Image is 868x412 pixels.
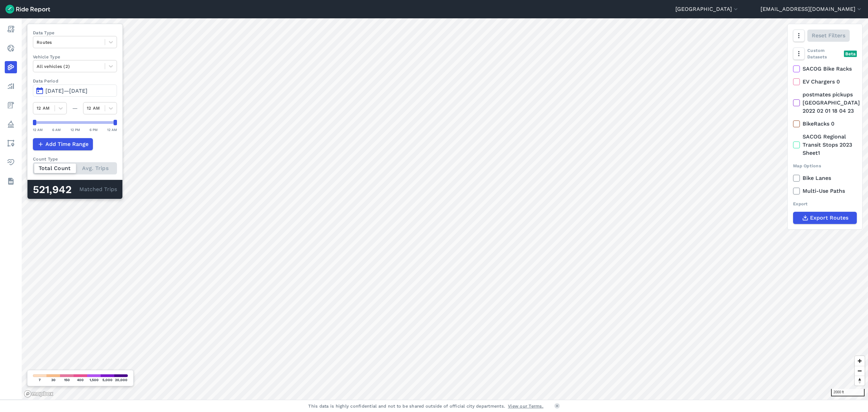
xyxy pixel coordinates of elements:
[831,389,865,396] div: 2000 ft
[27,180,122,199] div: Matched Trips
[793,133,857,157] label: SACOG Regional Transit Stops 2023 Sheet1
[107,127,117,133] div: 12 AM
[5,5,50,14] img: Ride Report
[675,5,739,13] button: [GEOGRAPHIC_DATA]
[90,127,98,133] div: 6 PM
[793,174,857,182] label: Bike Lanes
[24,390,54,398] a: Mapbox logo
[5,80,17,92] a: Analyze
[793,201,857,207] div: Export
[33,127,43,133] div: 12 AM
[33,185,79,194] div: 521,942
[807,30,850,42] button: Reset Filters
[810,214,848,222] span: Export Routes
[71,127,80,133] div: 12 PM
[45,140,88,148] span: Add Time Range
[761,5,863,13] button: [EMAIL_ADDRESS][DOMAIN_NAME]
[812,32,845,40] span: Reset Filters
[793,163,857,169] div: Map Options
[793,47,857,60] div: Custom Datasets
[5,42,17,54] a: Realtime
[844,51,857,57] div: Beta
[855,356,865,366] button: Zoom in
[855,376,865,386] button: Reset bearing to north
[5,61,17,73] a: Heatmaps
[5,99,17,111] a: Fees
[33,54,117,60] label: Vehicle Type
[5,156,17,168] a: Health
[793,91,857,115] label: postmates pickups [GEOGRAPHIC_DATA] 2022 02 01 18 04 23
[5,23,17,35] a: Report
[33,78,117,84] label: Data Period
[793,78,857,86] label: EV Chargers 0
[52,127,61,133] div: 6 AM
[793,65,857,73] label: SACOG Bike Racks
[508,403,544,409] a: View our Terms.
[5,118,17,130] a: Policy
[793,120,857,128] label: BikeRacks 0
[5,175,17,187] a: Datasets
[33,30,117,36] label: Data Type
[33,85,117,97] button: [DATE]—[DATE]
[45,88,87,94] span: [DATE]—[DATE]
[22,18,868,400] canvas: Map
[793,212,857,224] button: Export Routes
[793,187,857,195] label: Multi-Use Paths
[33,138,93,150] button: Add Time Range
[5,137,17,149] a: Areas
[67,104,83,112] div: —
[855,366,865,376] button: Zoom out
[33,156,117,162] div: Count Type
